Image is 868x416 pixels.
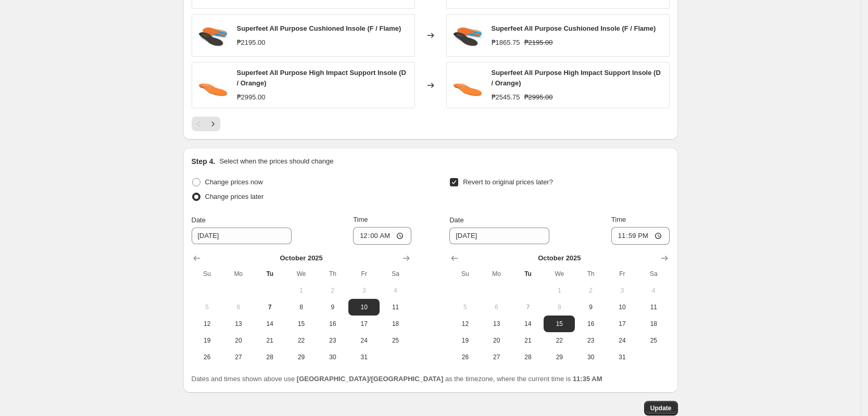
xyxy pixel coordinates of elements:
[380,316,411,332] button: Saturday October 18 2025
[452,70,483,101] img: ssph.zone-1683274257-7408-C_80x.jpg
[638,266,669,282] th: Saturday
[642,270,665,278] span: Sa
[285,299,317,316] button: Wednesday October 8 2025
[223,349,254,365] button: Monday October 27 2025
[321,303,344,311] span: 9
[237,92,266,103] div: ₱2995.00
[206,117,220,131] button: Next
[642,336,665,345] span: 25
[481,332,512,349] button: Monday October 20 2025
[548,286,571,295] span: 1
[192,156,216,167] h2: Step 4.
[485,270,508,278] span: Mo
[192,316,223,332] button: Sunday October 12 2025
[611,216,626,223] span: Time
[227,353,250,361] span: 27
[196,336,219,345] span: 19
[219,156,333,167] p: Select when the prices should change
[575,266,606,282] th: Thursday
[317,316,348,332] button: Thursday October 16 2025
[517,336,539,345] span: 21
[544,316,575,332] button: Wednesday October 15 2025
[544,299,575,316] button: Wednesday October 8 2025
[285,282,317,299] button: Wednesday October 1 2025
[642,320,665,328] span: 18
[579,303,602,311] span: 9
[575,349,606,365] button: Thursday October 30 2025
[317,266,348,282] th: Thursday
[638,316,669,332] button: Saturday October 18 2025
[353,320,375,328] span: 17
[237,24,401,32] span: Superfeet All Purpose Cushioned Insole (F / Flame)
[548,303,571,311] span: 8
[607,266,638,282] th: Friday
[492,69,661,87] span: Superfeet All Purpose High Impact Support Insole (D / Orange)
[492,24,656,32] span: Superfeet All Purpose Cushioned Insole (F / Flame)
[353,216,368,223] span: Time
[481,299,512,316] button: Monday October 6 2025
[384,320,407,328] span: 18
[223,266,254,282] th: Monday
[657,251,672,266] button: Show next month, November 2025
[321,320,344,328] span: 16
[454,336,476,345] span: 19
[353,303,375,311] span: 10
[254,349,285,365] button: Tuesday October 28 2025
[607,332,638,349] button: Friday October 24 2025
[348,332,380,349] button: Friday October 24 2025
[321,286,344,295] span: 2
[481,316,512,332] button: Monday October 13 2025
[579,320,602,328] span: 16
[254,316,285,332] button: Tuesday October 14 2025
[205,193,264,200] span: Change prices later
[384,286,407,295] span: 4
[454,303,476,311] span: 5
[348,266,380,282] th: Friday
[290,303,312,311] span: 8
[285,332,317,349] button: Wednesday October 22 2025
[254,332,285,349] button: Tuesday October 21 2025
[650,404,672,412] span: Update
[353,227,411,245] input: 12:00
[548,336,571,345] span: 22
[196,270,219,278] span: Su
[192,228,292,244] input: 10/7/2025
[512,266,544,282] th: Tuesday
[353,336,375,345] span: 24
[196,303,219,311] span: 5
[192,266,223,282] th: Sunday
[638,282,669,299] button: Saturday October 4 2025
[290,270,312,278] span: We
[258,303,281,311] span: 7
[196,320,219,328] span: 12
[254,266,285,282] th: Tuesday
[317,332,348,349] button: Thursday October 23 2025
[485,353,508,361] span: 27
[237,37,266,48] div: ₱2195.00
[399,251,413,266] button: Show next month, November 2025
[380,299,411,316] button: Saturday October 11 2025
[611,227,670,245] input: 12:00
[227,303,250,311] span: 6
[517,320,539,328] span: 14
[192,375,602,383] span: Dates and times shown above use as the timezone, where the current time is
[290,320,312,328] span: 15
[454,353,476,361] span: 26
[611,353,634,361] span: 31
[348,282,380,299] button: Friday October 3 2025
[575,299,606,316] button: Thursday October 9 2025
[449,349,481,365] button: Sunday October 26 2025
[353,286,375,295] span: 3
[638,299,669,316] button: Saturday October 11 2025
[258,336,281,345] span: 21
[285,349,317,365] button: Wednesday October 29 2025
[454,270,476,278] span: Su
[380,266,411,282] th: Saturday
[348,299,380,316] button: Friday October 10 2025
[642,303,665,311] span: 11
[317,282,348,299] button: Thursday October 2 2025
[611,270,634,278] span: Fr
[380,332,411,349] button: Saturday October 25 2025
[517,353,539,361] span: 28
[321,353,344,361] span: 30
